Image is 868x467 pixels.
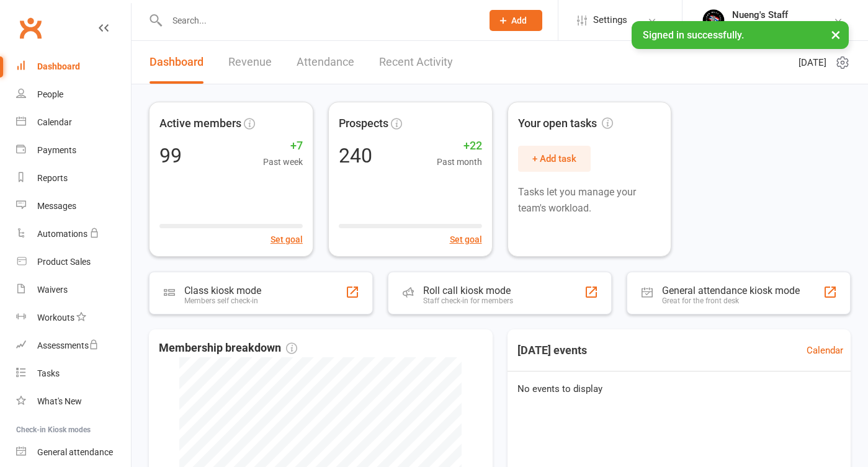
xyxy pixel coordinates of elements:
[339,115,388,133] span: Prospects
[16,53,131,81] a: Dashboard
[16,192,131,220] a: Messages
[37,396,82,406] div: What's New
[271,233,303,246] button: Set goal
[159,115,241,133] span: Active members
[799,55,826,70] span: [DATE]
[37,173,68,183] div: Reports
[437,137,482,155] span: +22
[732,9,800,20] div: Nueng's Staff
[379,41,453,84] a: Recent Activity
[450,233,482,246] button: Set goal
[16,360,131,388] a: Tasks
[37,368,60,378] div: Tasks
[163,12,473,29] input: Search...
[16,109,131,136] a: Calendar
[490,10,542,31] button: Add
[593,6,627,34] span: Settings
[159,146,182,166] div: 99
[37,61,80,71] div: Dashboard
[16,220,131,248] a: Automations
[423,285,513,296] div: Roll call kiosk mode
[16,388,131,416] a: What's New
[662,296,800,305] div: Great for the front desk
[16,276,131,304] a: Waivers
[37,145,76,155] div: Payments
[263,137,303,155] span: +7
[732,20,800,32] div: Nueng Muay Thai
[150,41,204,84] a: Dashboard
[37,117,72,127] div: Calendar
[37,340,99,350] div: Assessments
[16,136,131,164] a: Payments
[37,201,76,211] div: Messages
[159,339,297,357] span: Membership breakdown
[508,339,597,362] h3: [DATE] events
[37,257,91,267] div: Product Sales
[423,296,513,305] div: Staff check-in for members
[15,12,46,43] a: Clubworx
[184,285,261,296] div: Class kiosk mode
[37,89,63,99] div: People
[825,21,847,48] button: ×
[518,184,661,216] p: Tasks let you manage your team's workload.
[37,313,74,322] div: Workouts
[297,41,354,84] a: Attendance
[518,115,613,133] span: Your open tasks
[37,447,113,457] div: General attendance
[16,332,131,360] a: Assessments
[503,371,856,406] div: No events to display
[37,285,68,295] div: Waivers
[807,343,843,358] a: Calendar
[701,8,726,33] img: thumb_image1725410985.png
[16,81,131,109] a: People
[643,29,744,41] span: Signed in successfully.
[228,41,272,84] a: Revenue
[184,296,261,305] div: Members self check-in
[662,285,800,296] div: General attendance kiosk mode
[16,248,131,276] a: Product Sales
[511,16,527,25] span: Add
[16,304,131,332] a: Workouts
[437,155,482,169] span: Past month
[37,229,87,239] div: Automations
[16,438,131,466] a: General attendance kiosk mode
[518,146,591,172] button: + Add task
[339,146,372,166] div: 240
[16,164,131,192] a: Reports
[263,155,303,169] span: Past week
